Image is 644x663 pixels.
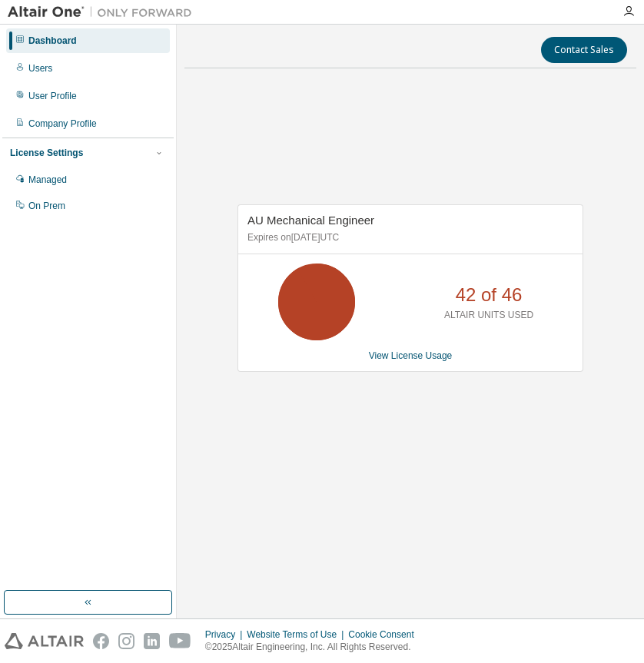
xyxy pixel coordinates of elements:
[144,633,160,649] img: linkedin.svg
[444,309,533,322] p: ALTAIR UNITS USED
[247,231,569,244] p: Expires on [DATE] UTC
[28,174,67,186] div: Managed
[28,90,77,102] div: User Profile
[8,5,200,20] img: Altair One
[456,282,523,308] p: 42 of 46
[10,147,83,159] div: License Settings
[205,641,423,654] p: © 2025 Altair Engineering, Inc. All Rights Reserved.
[247,214,374,227] span: AU Mechanical Engineer
[205,628,247,641] div: Privacy
[348,628,423,641] div: Cookie Consent
[118,633,134,649] img: instagram.svg
[247,628,348,641] div: Website Terms of Use
[28,35,77,47] div: Dashboard
[369,350,453,361] a: View License Usage
[28,200,65,212] div: On Prem
[169,633,191,649] img: youtube.svg
[28,62,52,75] div: Users
[28,118,97,130] div: Company Profile
[5,633,84,649] img: altair_logo.svg
[541,37,627,63] button: Contact Sales
[93,633,109,649] img: facebook.svg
